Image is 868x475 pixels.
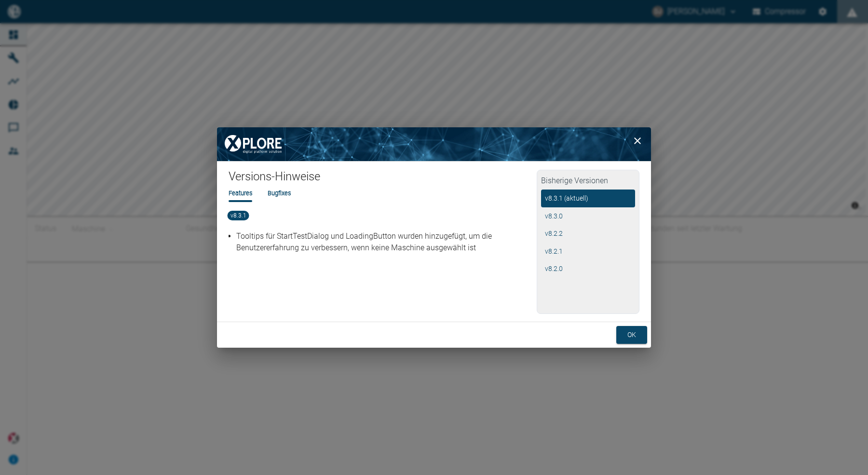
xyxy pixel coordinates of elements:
[541,190,635,207] button: v8.3.1 (aktuell)
[217,127,289,161] img: XPLORE Logo
[541,207,635,225] button: v8.3.0
[628,131,647,150] button: close
[541,174,635,190] h2: Bisherige Versionen
[229,189,252,198] li: Features
[268,189,291,198] li: Bugfixes
[236,231,534,254] p: Tooltips für StartTestDialog und LoadingButton wurden hinzugefügt, um die Benutzererfahrung zu ve...
[541,260,635,278] button: v8.2.0
[541,225,635,243] button: v8.2.2
[228,211,249,220] span: v8.3.1
[616,326,647,344] button: ok
[229,169,537,189] h1: Versions-Hinweise
[217,127,651,161] img: background image
[541,243,635,260] button: v8.2.1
